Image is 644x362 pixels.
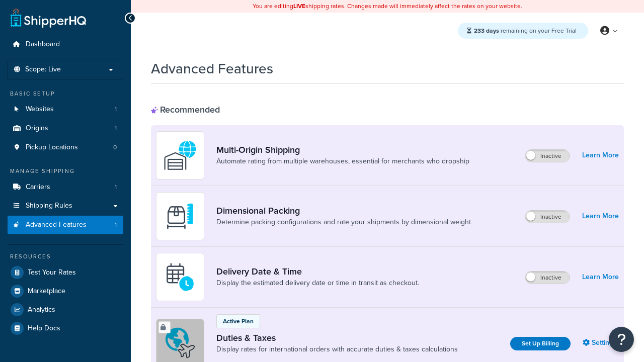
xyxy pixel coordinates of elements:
[115,183,117,192] span: 1
[8,138,123,157] a: Pickup Locations0
[115,124,117,133] span: 1
[26,40,60,49] span: Dashboard
[163,259,198,295] img: gfkeb5ejjkALwAAAABJRU5ErkJggg==
[8,35,123,54] a: Dashboard
[216,344,458,354] a: Display rates for international orders with accurate duties & taxes calculations
[8,100,123,119] li: Websites
[525,211,570,223] label: Inactive
[216,205,471,216] a: Dimensional Packing
[26,105,54,114] span: Websites
[151,59,273,78] h1: Advanced Features
[582,148,619,162] a: Learn More
[582,209,619,223] a: Learn More
[582,270,619,284] a: Learn More
[216,156,469,166] a: Automate rating from multiple warehouses, essential for merchants who dropship
[216,144,469,155] a: Multi-Origin Shipping
[216,217,471,227] a: Determine packing configurations and rate your shipments by dimensional weight
[163,138,198,173] img: WatD5o0RtDAAAAAElFTkSuQmCC
[8,178,123,197] a: Carriers1
[8,263,123,282] a: Test Your Rates
[8,282,123,300] a: Marketplace
[26,183,50,192] span: Carriers
[28,306,55,314] span: Analytics
[113,143,117,152] span: 0
[8,301,123,319] a: Analytics
[293,2,305,11] b: LIVE
[223,317,254,326] p: Active Plan
[8,216,123,234] a: Advanced Features1
[163,199,198,234] img: DTVBYsAAAAAASUVORK5CYII=
[28,324,60,333] span: Help Docs
[8,119,123,138] li: Origins
[26,124,48,133] span: Origins
[115,105,117,114] span: 1
[8,319,123,337] a: Help Docs
[525,150,570,162] label: Inactive
[525,271,570,284] label: Inactive
[216,332,458,343] a: Duties & Taxes
[25,65,61,74] span: Scope: Live
[474,26,577,35] span: remaining on your Free Trial
[216,278,419,288] a: Display the estimated delivery date or time in transit as checkout.
[8,119,123,138] a: Origins1
[474,26,499,35] strong: 233 days
[28,268,76,277] span: Test Your Rates
[216,266,419,277] a: Delivery Date & Time
[583,336,619,350] a: Settings
[115,221,117,229] span: 1
[26,202,72,210] span: Shipping Rules
[609,327,634,352] button: Open Resource Center
[26,143,78,152] span: Pickup Locations
[26,221,87,229] span: Advanced Features
[8,167,123,175] div: Manage Shipping
[151,104,220,115] div: Recommended
[8,100,123,119] a: Websites1
[8,216,123,234] li: Advanced Features
[8,252,123,261] div: Resources
[8,178,123,197] li: Carriers
[28,287,65,296] span: Marketplace
[8,138,123,157] li: Pickup Locations
[8,197,123,215] a: Shipping Rules
[510,337,571,350] a: Set Up Billing
[8,89,123,98] div: Basic Setup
